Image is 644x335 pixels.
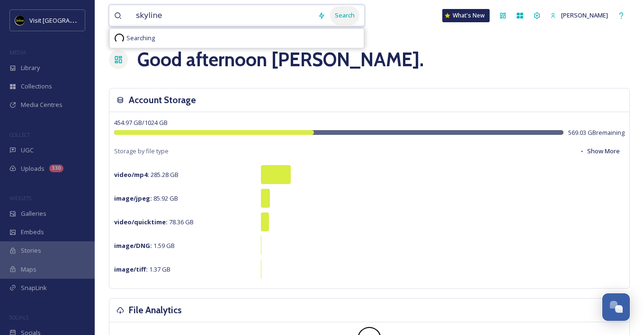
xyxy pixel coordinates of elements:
[21,246,41,255] span: Stories
[126,34,155,43] span: Searching
[21,146,34,155] span: UGC
[21,228,44,237] span: Embeds
[114,265,148,273] strong: image/tiff :
[602,293,630,321] button: Open Chat
[21,283,47,292] span: SnapLink
[568,128,625,137] span: 569.03 GB remaining
[442,9,490,22] a: What's New
[114,218,168,226] strong: video/quicktime :
[137,45,424,74] h1: Good afternoon [PERSON_NAME] .
[21,164,45,173] span: Uploads
[114,194,152,203] strong: image/jpeg :
[29,16,103,25] span: Visit [GEOGRAPHIC_DATA]
[21,82,52,91] span: Collections
[330,6,359,25] div: Search
[114,170,149,179] strong: video/mp4 :
[49,165,63,172] div: 330
[114,241,152,250] strong: image/DNG :
[15,16,25,25] img: VISIT%20DETROIT%20LOGO%20-%20BLACK%20BACKGROUND.png
[9,314,28,321] span: SOCIALS
[574,142,625,160] button: Show More
[114,170,179,179] span: 285.28 GB
[114,241,175,250] span: 1.59 GB
[129,93,196,107] h3: Account Storage
[114,194,178,203] span: 85.92 GB
[9,194,31,202] span: WIDGETS
[131,5,313,26] input: Search your library
[9,131,30,138] span: COLLECT
[21,265,36,274] span: Maps
[21,209,46,218] span: Galleries
[561,11,608,19] span: [PERSON_NAME]
[21,100,63,109] span: Media Centres
[114,118,168,127] span: 454.97 GB / 1024 GB
[21,63,40,72] span: Library
[9,49,26,56] span: MEDIA
[114,265,170,273] span: 1.37 GB
[546,6,613,25] a: [PERSON_NAME]
[114,147,169,156] span: Storage by file type
[114,218,194,226] span: 78.36 GB
[129,303,182,317] h3: File Analytics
